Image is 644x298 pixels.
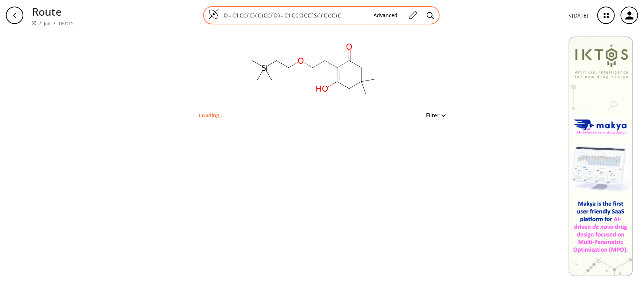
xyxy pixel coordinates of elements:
p: Route [32,4,74,19]
img: Spaya logo [32,21,36,25]
button: Advanced [368,9,403,22]
svg: O=C1CC(C)(C)CC(O)=C1CCOCC[Si](C)(C)C [241,31,387,111]
a: Job [44,20,50,27]
p: v [DATE] [569,12,589,19]
p: Loading... [199,111,224,119]
img: Banner [569,36,633,276]
button: Filter [422,113,445,118]
img: Logo Spaya [208,9,219,20]
li: / [54,19,55,27]
a: 180115 [58,20,74,27]
li: / [39,19,41,27]
input: Enter SMILES [219,12,368,19]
